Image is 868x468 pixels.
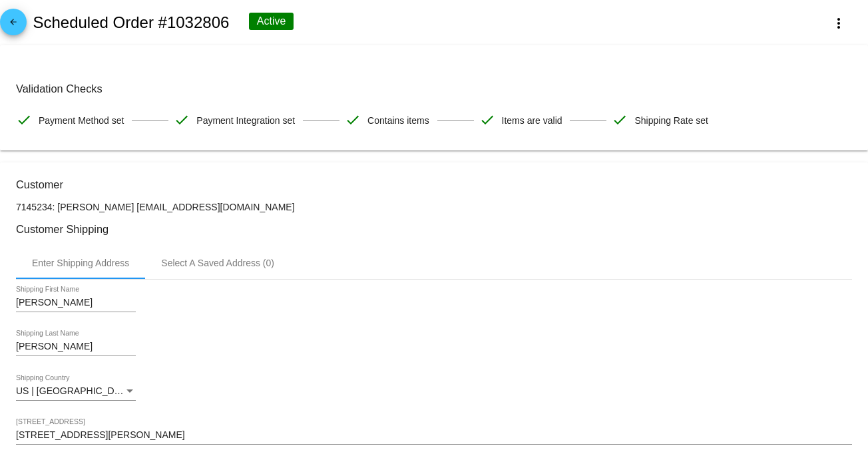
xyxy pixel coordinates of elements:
[5,17,21,33] mat-icon: arrow_back
[634,107,708,134] span: Shipping Rate set
[16,385,134,396] span: US | [GEOGRAPHIC_DATA]
[16,298,136,308] input: Shipping First Name
[39,107,124,134] span: Payment Method set
[16,223,852,236] h3: Customer Shipping
[16,202,852,212] p: 7145234: [PERSON_NAME] [EMAIL_ADDRESS][DOMAIN_NAME]
[16,112,32,128] mat-icon: check
[16,342,136,352] input: Shipping Last Name
[16,178,852,191] h3: Customer
[32,258,129,268] div: Enter Shipping Address
[16,386,136,397] mat-select: Shipping Country
[161,258,274,268] div: Select A Saved Address (0)
[831,15,847,31] mat-icon: more_vert
[612,112,628,128] mat-icon: check
[33,13,229,32] h2: Scheduled Order #1032806
[16,430,852,441] input: Shipping Street 1
[345,112,361,128] mat-icon: check
[16,83,852,95] h3: Validation Checks
[196,107,295,134] span: Payment Integration set
[367,107,429,134] span: Contains items
[174,112,190,128] mat-icon: check
[479,112,495,128] mat-icon: check
[502,107,562,134] span: Items are valid
[249,13,294,30] div: Active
